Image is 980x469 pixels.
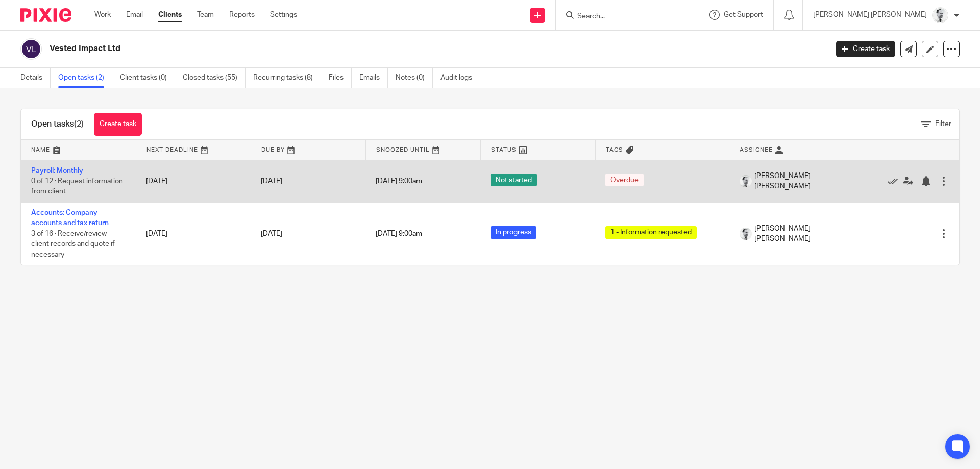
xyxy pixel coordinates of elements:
a: Recurring tasks (8) [253,68,321,88]
span: [PERSON_NAME] [PERSON_NAME] [754,171,834,192]
a: Audit logs [440,68,480,88]
a: Accounts: Company accounts and tax return [31,209,109,227]
span: 0 of 12 · Request information from client [31,178,123,195]
span: Tags [606,147,623,153]
a: Payroll: Monthly [31,167,83,175]
a: Details [20,68,51,88]
span: [DATE] 9:00am [376,230,422,237]
a: Open tasks (2) [58,68,112,88]
td: [DATE] [136,202,251,265]
span: Status [491,147,517,153]
span: Get Support [724,11,763,18]
h2: Vested Impact Ltd [50,43,667,54]
span: [PERSON_NAME] [PERSON_NAME] [754,224,834,244]
p: [PERSON_NAME] [PERSON_NAME] [813,10,927,20]
input: Search [576,12,668,21]
a: Notes (0) [396,68,433,88]
span: [DATE] [261,230,282,237]
span: Snoozed Until [376,147,430,153]
span: Not started [491,174,537,186]
td: [DATE] [136,160,251,202]
h1: Open tasks [31,119,84,130]
a: Create task [94,113,142,136]
a: Create task [836,41,895,57]
a: Reports [229,10,255,20]
img: Mass_2025.jpg [740,228,752,240]
a: Files [329,68,352,88]
span: [DATE] [261,178,282,185]
a: Team [197,10,214,20]
a: Closed tasks (55) [183,68,246,88]
span: [DATE] 9:00am [376,178,422,185]
img: Pixie [20,8,71,22]
a: Client tasks (0) [120,68,175,88]
span: 1 - Information requested [605,226,697,239]
span: Overdue [605,174,644,186]
a: Settings [270,10,297,20]
span: Filter [935,120,951,128]
a: Clients [158,10,182,20]
img: Mass_2025.jpg [932,7,948,23]
a: Email [126,10,143,20]
span: (2) [74,120,84,128]
a: Emails [359,68,388,88]
a: Mark as done [888,176,903,186]
img: Mass_2025.jpg [740,175,752,187]
span: 3 of 16 · Receive/review client records and quote if necessary [31,230,115,258]
span: In progress [491,226,536,239]
a: Work [94,10,111,20]
img: svg%3E [20,38,42,60]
